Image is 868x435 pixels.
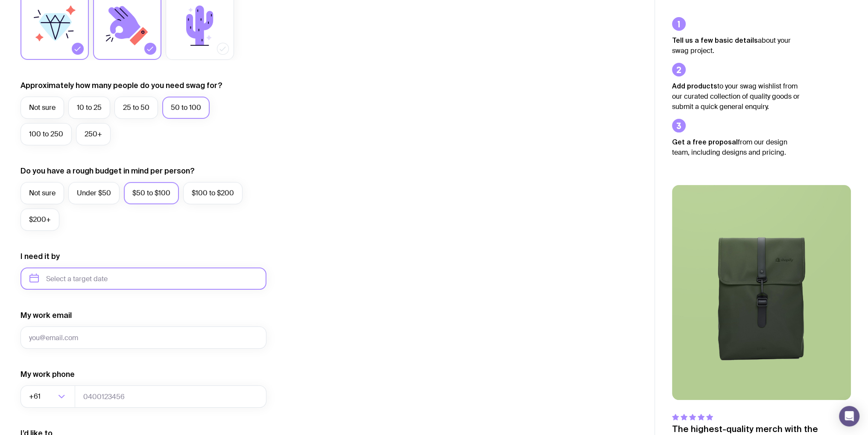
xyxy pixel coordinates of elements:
[42,385,56,408] input: Search for option
[68,182,120,204] label: Under $50
[76,123,111,145] label: 250+
[20,251,60,262] label: I need it by
[672,138,738,146] strong: Get a free proposal
[672,81,800,112] p: to your swag wishlist from our curated collection of quality goods or submit a quick general enqu...
[20,182,64,204] label: Not sure
[114,97,158,119] label: 25 to 50
[672,137,800,158] p: from our design team, including designs and pricing.
[124,182,179,204] label: $50 to $100
[20,267,266,290] input: Select a target date
[20,326,266,349] input: you@email.com
[672,35,800,56] p: about your swag project.
[20,166,195,176] label: Do you have a rough budget in mind per person?
[68,97,110,119] label: 10 to 25
[20,209,59,231] label: $200+
[162,97,210,119] label: 50 to 100
[75,385,266,408] input: 0400123456
[183,182,243,204] label: $100 to $200
[20,385,75,408] div: Search for option
[839,406,859,426] div: Open Intercom Messenger
[29,385,42,408] span: +61
[672,36,758,44] strong: Tell us a few basic details
[20,80,222,91] label: Approximately how many people do you need swag for?
[20,369,75,379] label: My work phone
[20,123,72,145] label: 100 to 250
[672,82,717,90] strong: Add products
[20,310,72,320] label: My work email
[20,97,64,119] label: Not sure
